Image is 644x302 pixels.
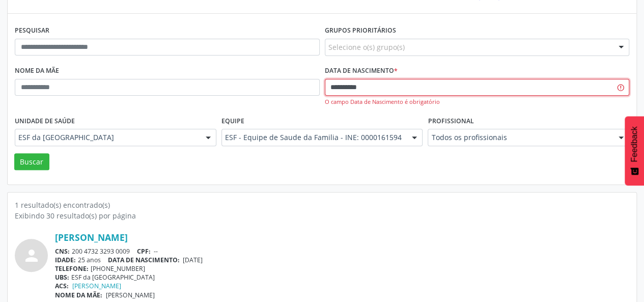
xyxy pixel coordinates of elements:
[55,247,70,256] span: CNS:
[630,126,639,162] span: Feedback
[221,113,244,129] label: Equipe
[72,282,121,290] a: [PERSON_NAME]
[154,247,158,256] span: --
[225,132,402,143] span: ESF - Equipe de Saude da Familia - INE: 0000161594
[325,63,398,79] label: Data de nascimento
[106,291,155,299] span: [PERSON_NAME]
[15,200,629,210] div: 1 resultado(s) encontrado(s)
[431,132,608,143] span: Todos os profissionais
[55,264,629,273] div: [PHONE_NUMBER]
[15,210,629,221] div: Exibindo 30 resultado(s) por página
[55,256,76,264] span: IDADE:
[428,113,473,129] label: Profissional
[18,132,195,143] span: ESF da [GEOGRAPHIC_DATA]
[15,23,49,39] label: Pesquisar
[15,113,75,129] label: Unidade de saúde
[625,116,644,185] button: Feedback - Mostrar pesquisa
[137,247,151,256] span: CPF:
[55,256,629,264] div: 25 anos
[55,291,102,299] span: NOME DA MÃE:
[325,98,630,106] div: O campo Data de Nascimento é obrigatório
[55,264,89,273] span: TELEFONE:
[55,282,69,290] span: ACS:
[108,256,180,264] span: DATA DE NASCIMENTO:
[14,153,49,171] button: Buscar
[55,247,629,256] div: 200 4732 3293 0009
[55,273,69,282] span: UBS:
[55,273,629,282] div: ESF da [GEOGRAPHIC_DATA]
[328,42,405,52] span: Selecione o(s) grupo(s)
[55,232,128,243] a: [PERSON_NAME]
[325,23,396,39] label: Grupos prioritários
[183,256,203,264] span: [DATE]
[15,63,59,79] label: Nome da mãe
[22,246,41,265] i: person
